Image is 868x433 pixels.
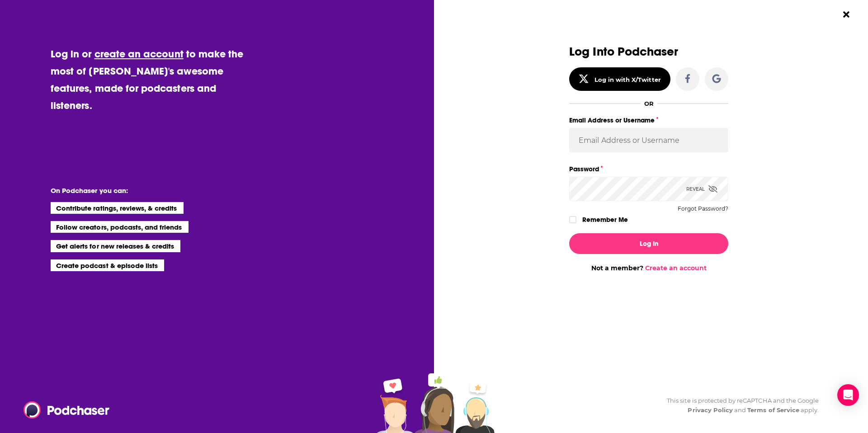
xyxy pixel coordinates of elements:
[644,100,654,107] div: OR
[24,401,110,419] img: Podchaser - Follow, Share and Rate Podcasts
[51,259,164,271] li: Create podcast & episode lists
[747,406,799,414] a: Terms of Service
[686,177,717,201] div: Reveal
[51,202,184,214] li: Contribute ratings, reviews, & credits
[678,206,728,212] button: Forgot Password?
[569,264,728,272] div: Not a member?
[569,114,728,126] label: Email Address or Username
[569,128,728,152] input: Email Address or Username
[51,240,180,252] li: Get alerts for new releases & credits
[94,47,184,60] a: create an account
[51,186,231,195] li: On Podchaser you can:
[569,45,728,58] h3: Log Into Podchaser
[838,6,855,23] button: Close Button
[569,233,728,254] button: Log In
[645,264,707,272] a: Create an account
[569,163,728,175] label: Password
[660,396,819,415] div: This site is protected by reCAPTCHA and the Google and apply.
[51,221,189,233] li: Follow creators, podcasts, and friends
[594,76,661,83] div: Log in with X/Twitter
[837,384,859,406] div: Open Intercom Messenger
[569,67,670,91] button: Log in with X/Twitter
[582,214,628,226] label: Remember Me
[24,401,103,419] a: Podchaser - Follow, Share and Rate Podcasts
[688,406,733,414] a: Privacy Policy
